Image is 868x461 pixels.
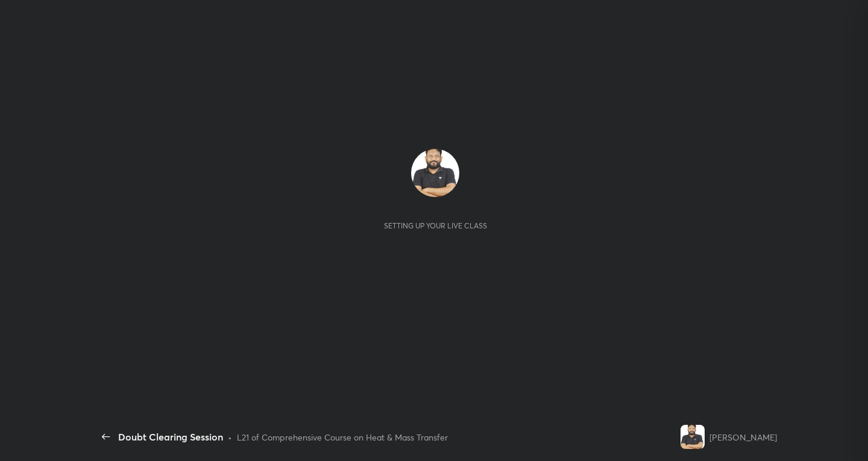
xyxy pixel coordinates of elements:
[384,221,487,230] div: Setting up your live class
[411,149,459,197] img: eb572a6c184c4c0488efe4485259b19d.jpg
[228,431,232,444] div: •
[237,431,448,444] div: L21 of Comprehensive Course on Heat & Mass Transfer
[681,425,705,449] img: eb572a6c184c4c0488efe4485259b19d.jpg
[709,431,777,444] div: [PERSON_NAME]
[118,430,223,444] div: Doubt Clearing Session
